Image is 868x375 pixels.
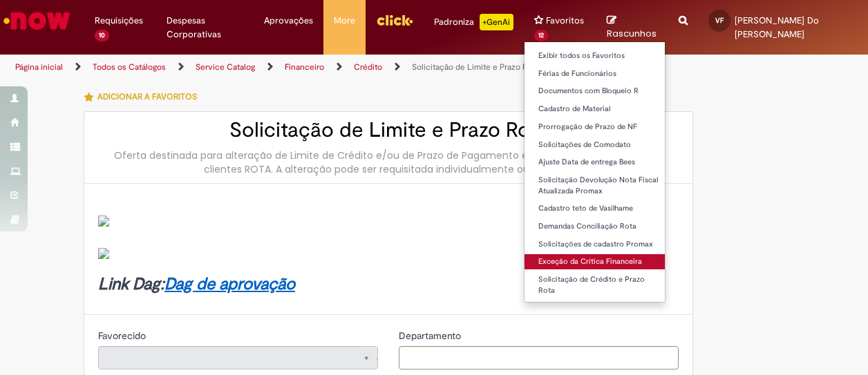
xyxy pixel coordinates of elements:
[98,346,378,369] a: Limpar campo Favorecido
[164,273,295,295] a: Dag de aprovação
[15,61,63,73] a: Página inicial
[98,119,679,142] h2: Solicitação de Limite e Prazo Rota
[534,30,548,41] span: 12
[524,41,666,302] ul: Favoritos
[399,329,464,342] span: Departamento
[525,201,677,216] a: Cadastro teto de Vasilhame
[525,84,677,99] a: Documentos com Bloqueio R
[412,61,539,73] a: Solicitação de Limite e Prazo Rota
[399,346,679,369] input: Departamento
[607,27,657,40] span: Rascunhos
[525,237,677,252] a: Solicitações de cadastro Promax
[735,15,819,40] span: [PERSON_NAME] Do [PERSON_NAME]
[10,55,568,80] ul: Trilhas de página
[525,219,677,234] a: Demandas Conciliação Rota
[607,15,658,40] a: Rascunhos
[264,14,313,28] span: Aprovações
[95,30,109,41] span: 10
[95,14,143,28] span: Requisições
[525,254,677,269] a: Exceção da Crítica Financeira
[525,155,677,170] a: Ajuste Data de entrega Bees
[98,148,679,176] div: Oferta destinada para alteração de Limite de Crédito e/ou de Prazo de Pagamento em caráter de exc...
[525,48,677,64] a: Exibir todos os Favoritos
[98,248,109,259] img: sys_attachment.do
[525,272,677,298] a: Solicitação de Crédito e Prazo Rota
[334,14,355,28] span: More
[167,14,243,41] span: Despesas Corporativas
[1,7,73,35] img: ServiceNow
[525,173,677,198] a: Solicitação Devolução Nota Fiscal Atualizada Promax
[196,61,255,73] a: Service Catalog
[354,61,382,73] a: Crédito
[376,10,413,30] img: click_logo_yellow_360x200.png
[546,14,584,28] span: Favoritos
[84,82,205,111] button: Adicionar a Favoritos
[525,119,677,135] a: Prorrogação de Prazo de NF
[525,137,677,153] a: Solicitações de Comodato
[97,91,197,102] span: Adicionar a Favoritos
[93,61,166,73] a: Todos os Catálogos
[98,329,149,342] span: Somente leitura - Favorecido
[525,102,677,117] a: Cadastro de Material
[98,273,295,295] strong: Link Dag:
[480,14,513,30] p: +GenAi
[285,61,324,73] a: Financeiro
[715,16,724,25] span: VF
[98,215,109,227] img: sys_attachment.do
[525,66,677,81] a: Férias de Funcionários
[434,14,513,30] div: Padroniza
